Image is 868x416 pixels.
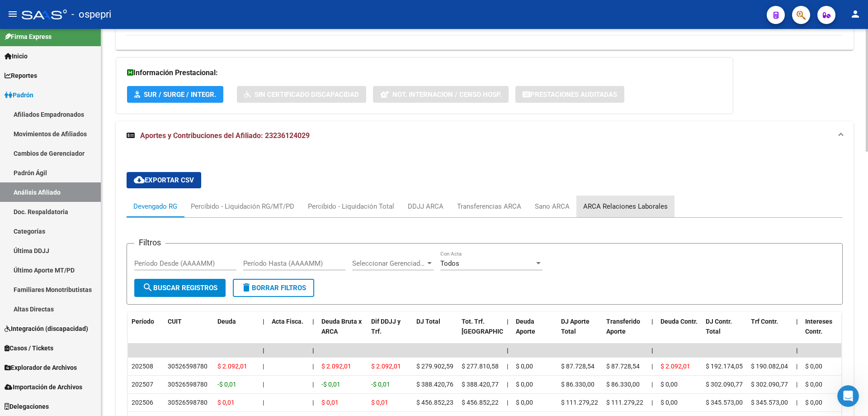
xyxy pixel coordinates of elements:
[462,381,499,388] span: $ 388.420,77
[606,399,643,406] span: $ 111.279,22
[516,399,533,406] span: $ 0,00
[142,284,217,292] span: Buscar Registros
[796,381,797,388] span: |
[751,363,788,370] span: $ 190.082,04
[561,318,590,335] span: DJ Aporte Total
[516,381,533,388] span: $ 0,00
[457,201,521,211] div: Transferencias ARCA
[507,318,509,325] span: |
[128,312,164,352] datatable-header-cell: Período
[233,279,314,297] button: Borrar Filtros
[133,201,177,211] div: Devengado RG
[127,172,201,188] button: Exportar CSV
[648,312,657,352] datatable-header-cell: |
[321,381,340,388] span: -$ 0,01
[796,363,797,370] span: |
[132,399,153,406] span: 202506
[651,399,653,406] span: |
[217,318,236,325] span: Deuda
[606,363,640,370] span: $ 87.728,54
[309,312,318,352] datatable-header-cell: |
[837,385,859,407] iframe: Intercom live chat
[237,86,366,103] button: Sin Certificado Discapacidad
[259,312,268,352] datatable-header-cell: |
[805,318,832,335] span: Intereses Contr.
[651,347,653,354] span: |
[408,201,443,211] div: DDJJ ARCA
[462,363,499,370] span: $ 277.810,58
[371,381,390,388] span: -$ 0,01
[241,284,306,292] span: Borrar Filtros
[751,399,788,406] span: $ 345.573,00
[5,51,28,61] span: Inicio
[530,91,617,99] span: Prestaciones Auditadas
[416,381,453,388] span: $ 388.420,76
[805,399,822,406] span: $ 0,00
[706,381,743,388] span: $ 302.090,77
[373,86,509,103] button: Not. Internacion / Censo Hosp.
[127,86,223,103] button: SUR / SURGE / INTEGR.
[134,236,165,249] h3: Filtros
[796,399,797,406] span: |
[796,318,798,325] span: |
[392,91,501,99] span: Not. Internacion / Censo Hosp.
[557,312,603,352] datatable-header-cell: DJ Aporte Total
[651,318,653,325] span: |
[134,174,145,185] mat-icon: cloud_download
[5,402,49,411] span: Delegaciones
[312,347,314,354] span: |
[132,318,154,325] span: Período
[462,399,499,406] span: $ 456.852,22
[255,91,359,99] span: Sin Certificado Discapacidad
[263,318,264,325] span: |
[5,90,33,100] span: Padrón
[413,312,458,352] datatable-header-cell: DJ Total
[168,361,208,372] div: 30526598780
[164,312,214,352] datatable-header-cell: CUIT
[321,318,362,335] span: Deuda Bruta x ARCA
[371,399,388,406] span: $ 0,01
[5,382,82,392] span: Importación de Archivos
[321,399,339,406] span: $ 0,01
[142,282,153,293] mat-icon: search
[132,381,153,388] span: 202507
[706,399,743,406] span: $ 345.573,00
[660,318,698,325] span: Deuda Contr.
[561,381,594,388] span: $ 86.330,00
[416,399,453,406] span: $ 456.852,23
[217,363,247,370] span: $ 2.092,01
[512,312,557,352] datatable-header-cell: Deuda Aporte
[263,363,264,370] span: |
[793,312,802,352] datatable-header-cell: |
[850,9,861,19] mat-icon: person
[796,347,798,354] span: |
[312,318,314,325] span: |
[416,363,453,370] span: $ 279.902,59
[702,312,747,352] datatable-header-cell: DJ Contr. Total
[561,363,594,370] span: $ 87.728,54
[5,363,77,373] span: Explorador de Archivos
[606,381,640,388] span: $ 86.330,00
[706,363,743,370] span: $ 192.174,05
[561,399,598,406] span: $ 111.279,22
[7,9,18,19] mat-icon: menu
[583,201,668,211] div: ARCA Relaciones Laborales
[516,318,535,335] span: Deuda Aporte
[268,312,309,352] datatable-header-cell: Acta Fisca.
[371,363,401,370] span: $ 2.092,01
[263,347,264,354] span: |
[416,318,440,325] span: DJ Total
[747,312,793,352] datatable-header-cell: Trf Contr.
[134,279,226,297] button: Buscar Registros
[191,201,294,211] div: Percibido - Liquidación RG/MT/PD
[5,32,52,42] span: Firma Express
[214,312,259,352] datatable-header-cell: Deuda
[168,397,208,408] div: 30526598780
[805,363,822,370] span: $ 0,00
[462,318,523,335] span: Tot. Trf. [GEOGRAPHIC_DATA]
[168,379,208,390] div: 30526598780
[516,363,533,370] span: $ 0,00
[5,71,37,81] span: Reportes
[352,259,425,268] span: Seleccionar Gerenciador
[507,381,508,388] span: |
